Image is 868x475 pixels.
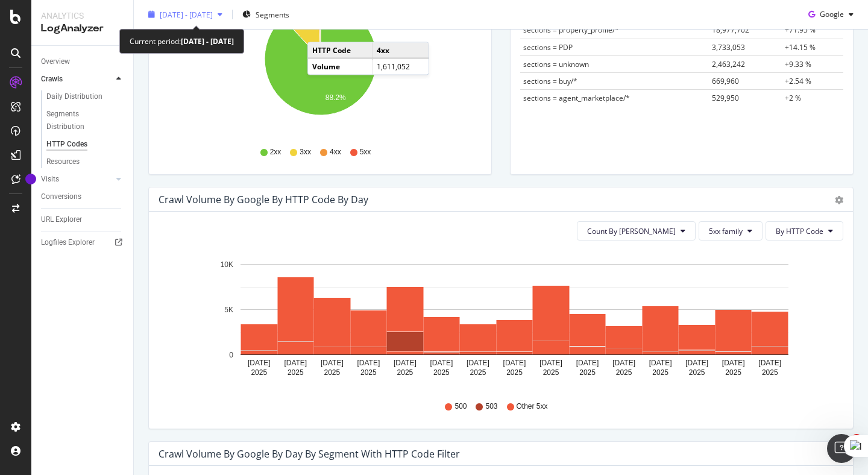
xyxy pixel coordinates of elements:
a: Crawls [41,73,113,86]
td: HTTP Code [308,43,372,58]
text: 88.2% [325,93,346,102]
span: 5xx [360,147,371,157]
span: sections = PDP [523,42,573,52]
div: Visits [41,173,59,186]
div: LogAnalyzer [41,22,124,36]
div: Analytics [41,10,124,22]
td: 4xx [372,43,429,58]
span: Google [820,9,844,19]
div: Tooltip anchor [25,174,36,184]
text: 2025 [725,368,741,377]
text: 2025 [360,368,377,377]
button: Count By [PERSON_NAME] [577,221,696,241]
span: Other 5xx [517,401,548,412]
svg: A chart. [159,250,843,390]
button: [DATE] - [DATE] [143,5,227,24]
span: 18,977,702 [712,25,749,35]
span: +2.54 % [785,76,811,86]
text: 2025 [762,368,778,377]
a: Resources [46,156,125,168]
span: 2xx [270,147,281,157]
div: URL Explorer [41,213,82,226]
text: [DATE] [685,359,708,367]
text: [DATE] [394,359,417,367]
span: +9.33 % [785,59,811,69]
text: [DATE] [357,359,380,367]
div: Crawl Volume by google by Day by Segment with HTTP Code Filter [159,448,460,460]
text: 2025 [689,368,705,377]
span: 529,950 [712,93,739,103]
div: Overview [41,55,70,68]
div: gear [835,196,843,204]
button: Segments [237,5,294,24]
iframe: Intercom live chat [827,434,856,463]
a: Visits [41,173,113,186]
text: [DATE] [321,359,344,367]
span: 1 [852,434,861,444]
span: 503 [485,401,497,412]
text: [DATE] [430,359,453,367]
div: Logfiles Explorer [41,236,95,249]
span: sections = unknown [523,59,589,69]
span: sections = agent_marketplace/* [523,93,630,103]
span: +2 % [785,93,801,103]
span: 4xx [330,147,341,157]
text: 2025 [251,368,267,377]
td: Volume [308,58,372,74]
a: Overview [41,55,125,68]
button: Google [804,5,858,24]
text: 2025 [433,368,450,377]
span: 2,463,242 [712,59,745,69]
text: [DATE] [284,359,307,367]
b: [DATE] - [DATE] [181,36,234,46]
text: [DATE] [649,359,672,367]
span: +14.15 % [785,42,816,52]
div: Resources [46,156,80,168]
text: 0 [229,351,233,359]
td: 1,611,052 [372,58,429,74]
a: Logfiles Explorer [41,236,125,249]
button: By HTTP Code [766,221,843,241]
div: HTTP Codes [46,138,87,151]
text: 2025 [470,368,486,377]
text: [DATE] [758,359,781,367]
span: Segments [256,9,289,19]
a: URL Explorer [41,213,125,226]
div: Crawl Volume by google by HTTP Code by Day [159,193,368,206]
a: HTTP Codes [46,138,125,151]
text: 2025 [506,368,523,377]
button: 5xx family [699,221,763,241]
span: Count By Day [587,226,676,236]
text: 5K [224,306,233,314]
div: Segments Distribution [46,108,113,133]
text: 2025 [616,368,632,377]
span: By HTTP Code [776,226,823,236]
span: sections = buy/* [523,76,577,86]
text: 2025 [543,368,559,377]
span: 669,960 [712,76,739,86]
a: Daily Distribution [46,90,125,103]
text: [DATE] [576,359,599,367]
text: 2025 [579,368,596,377]
span: 3xx [300,147,311,157]
span: sections = property_profile/* [523,25,619,35]
a: Segments Distribution [46,108,125,133]
a: Conversions [41,190,125,203]
text: 2025 [652,368,668,377]
text: [DATE] [722,359,745,367]
text: [DATE] [467,359,489,367]
span: 3,733,053 [712,42,745,52]
text: 2025 [288,368,304,377]
div: Current period: [130,34,234,48]
text: 10K [221,260,233,269]
text: [DATE] [503,359,526,367]
span: 500 [454,401,467,412]
text: 2025 [397,368,414,377]
text: [DATE] [248,359,271,367]
div: Conversions [41,190,81,203]
div: Daily Distribution [46,90,102,103]
text: [DATE] [539,359,562,367]
text: [DATE] [612,359,635,367]
span: +71.95 % [785,25,816,35]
